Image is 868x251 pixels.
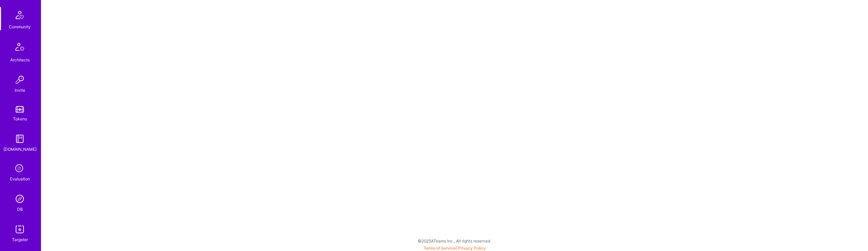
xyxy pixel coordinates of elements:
div: DB [17,206,23,213]
div: Community [9,23,31,30]
span: | [424,246,486,251]
div: © 2025 ATeams Inc., All rights reserved. [41,232,868,249]
img: Admin Search [13,192,27,206]
div: [DOMAIN_NAME] [3,146,36,153]
div: Targeter [12,236,28,243]
img: Architects [12,40,28,56]
img: Community [12,7,28,23]
a: Terms of Service [424,246,456,251]
div: Evaluation [10,175,30,182]
img: guide book [13,132,27,146]
a: Privacy Policy [458,246,486,251]
img: Invite [13,73,27,87]
i: icon SelectionTeam [13,162,26,175]
img: tokens [16,106,24,113]
div: Architects [10,56,30,63]
div: Tokens [13,115,27,122]
div: Invite [15,87,25,94]
img: Skill Targeter [13,222,27,236]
